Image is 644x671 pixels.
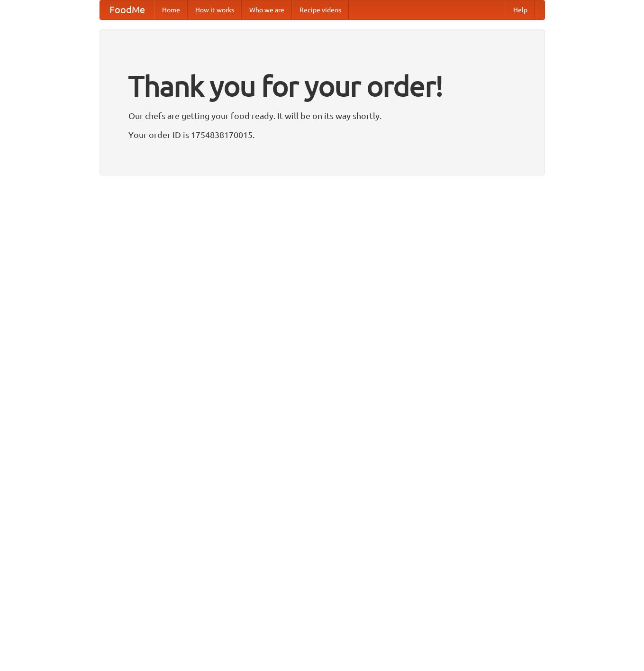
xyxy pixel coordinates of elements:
a: Recipe videos [292,0,349,19]
a: Home [154,0,188,19]
a: How it works [188,0,242,19]
a: FoodMe [100,0,154,19]
p: Our chefs are getting your food ready. It will be on its way shortly. [128,109,516,123]
a: Help [506,0,535,19]
h1: Thank you for your order! [128,63,516,109]
a: Who we are [242,0,292,19]
p: Your order ID is 1754838170015. [128,128,516,142]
